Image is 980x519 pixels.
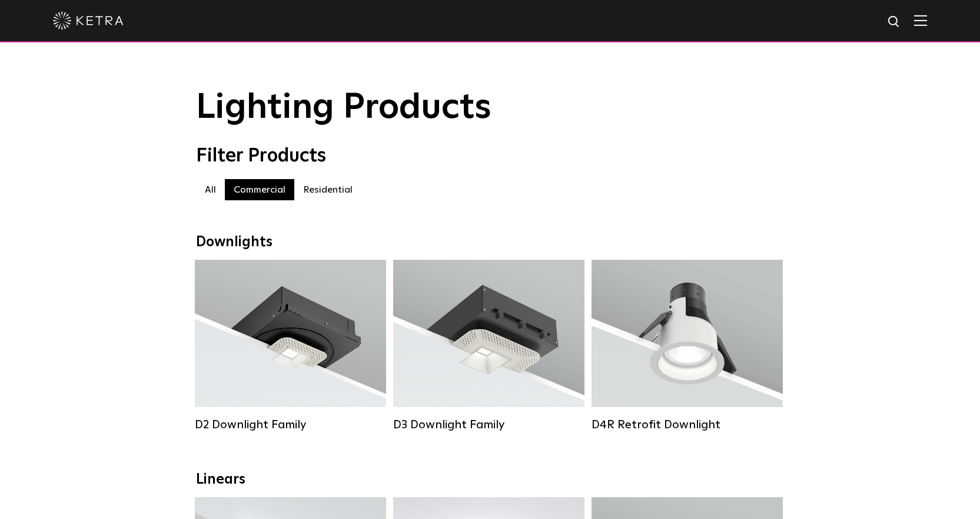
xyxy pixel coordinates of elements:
label: Commercial [225,179,294,200]
label: All [196,179,225,200]
div: D3 Downlight Family [393,418,584,432]
a: D4R Retrofit Downlight Lumen Output:800Colors:White / BlackBeam Angles:15° / 25° / 40° / 60°Watta... [592,260,783,432]
div: D4R Retrofit Downlight [592,418,783,432]
div: Downlights [196,234,785,251]
div: Filter Products [196,145,785,167]
a: D3 Downlight Family Lumen Output:700 / 900 / 1100Colors:White / Black / Silver / Bronze / Paintab... [393,260,584,432]
img: search icon [887,15,902,29]
label: Residential [294,179,361,200]
div: Linears [196,471,785,488]
img: ketra-logo-2019-white [53,12,124,29]
span: Lighting Products [196,90,491,125]
img: Hamburger%20Nav.svg [914,15,927,26]
a: D2 Downlight Family Lumen Output:1200Colors:White / Black / Gloss Black / Silver / Bronze / Silve... [195,260,386,432]
div: D2 Downlight Family [195,418,386,432]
